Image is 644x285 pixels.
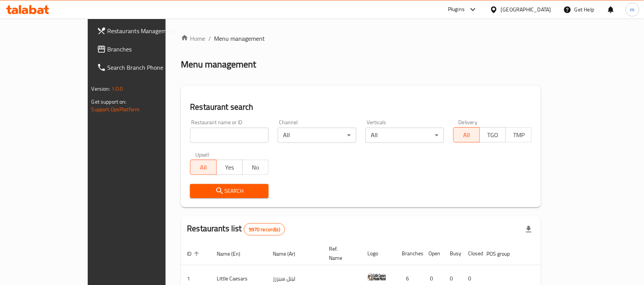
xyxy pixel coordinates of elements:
[92,104,140,114] a: Support.OpsPlatform
[190,160,216,175] button: All
[329,244,352,263] span: Ref. Name
[453,127,480,142] button: All
[486,249,520,258] span: POS group
[181,58,256,70] h2: Menu management
[190,101,532,113] h2: Restaurant search
[208,34,211,43] li: /
[244,223,285,235] div: Total records count
[459,120,478,125] label: Delivery
[444,242,462,265] th: Busy
[216,160,243,175] button: Yes
[92,97,127,107] span: Get support on:
[217,249,250,258] span: Name (En)
[520,220,538,239] div: Export file
[190,128,269,143] input: Search for restaurant name or ID..
[273,249,305,258] span: Name (Ar)
[630,5,635,14] span: m
[220,162,240,173] span: Yes
[506,127,532,142] button: TMP
[108,63,189,72] span: Search Branch Phone
[457,130,477,141] span: All
[242,160,269,175] button: No
[396,242,422,265] th: Branches
[108,26,189,35] span: Restaurants Management
[181,34,541,43] nav: breadcrumb
[480,127,506,142] button: TGO
[361,242,396,265] th: Logo
[509,130,529,141] span: TMP
[501,5,551,14] div: [GEOGRAPHIC_DATA]
[187,223,285,235] h2: Restaurants list
[91,40,195,58] a: Branches
[196,186,262,196] span: Search
[92,84,110,94] span: Version:
[365,128,444,143] div: All
[111,84,123,94] span: 1.0.0
[483,130,503,141] span: TGO
[195,152,209,157] label: Upsell
[422,242,444,265] th: Open
[91,58,195,77] a: Search Branch Phone
[448,5,465,14] div: Plugins
[190,184,269,198] button: Search
[187,249,201,258] span: ID
[108,45,189,54] span: Branches
[462,242,480,265] th: Closed
[193,162,213,173] span: All
[246,162,266,173] span: No
[91,22,195,40] a: Restaurants Management
[244,226,285,233] span: 9970 record(s)
[214,34,265,43] span: Menu management
[278,128,356,143] div: All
